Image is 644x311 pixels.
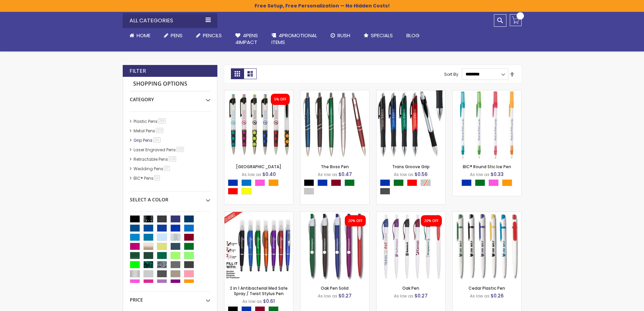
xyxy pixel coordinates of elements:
[377,212,445,281] img: Oak Pen
[301,90,369,159] img: The Boss Pen
[424,219,438,223] div: 20% OFF
[224,212,293,281] img: 2 in 1 Antibacterial Med Safe Spray / Twist Stylus Pen
[169,156,176,161] span: 228
[453,212,521,281] img: Cedar Plastic Pen
[123,28,157,43] a: Home
[242,172,261,177] span: As low as
[271,32,317,46] span: 4PROMOTIONAL ITEMS
[241,179,252,186] div: Blue Light
[123,13,217,28] div: All Categories
[153,137,161,142] span: 181
[229,28,265,50] a: 4Pens4impact
[132,156,179,162] a: Retractable Pens228
[130,292,210,303] div: Price
[157,28,189,43] a: Pens
[453,90,521,96] a: BIC® Round Stic Ice Pen
[488,179,499,186] div: Pink
[176,147,184,152] span: 100
[304,179,369,196] div: Select A Color
[470,172,490,177] span: As low as
[394,293,413,299] span: As low as
[228,179,238,186] div: Blue
[502,179,512,186] div: Orange
[402,285,419,291] a: Oak Pen
[453,90,521,159] img: BIC® Round Stic Ice Pen
[461,179,516,188] div: Select A Color
[469,285,505,291] a: Cedar Plastic Pen
[171,32,183,39] span: Pens
[301,212,369,217] a: Oak Pen Solid
[377,90,445,159] img: Trans Groove Grip
[164,166,170,171] span: 37
[318,172,337,177] span: As low as
[231,68,244,79] strong: Grid
[130,91,210,103] div: Category
[338,171,352,178] span: $0.47
[129,67,146,75] strong: Filter
[463,164,511,170] a: BIC® Round Stic Ice Pen
[337,32,350,39] span: Rush
[132,118,168,124] a: Plastic Pens285
[235,32,258,46] span: 4Pens 4impact
[338,292,352,299] span: $0.27
[130,192,210,203] div: Select A Color
[274,97,286,102] div: 5% OFF
[130,77,210,91] strong: Shopping Options
[318,293,337,299] span: As low as
[407,179,417,186] div: Red
[242,298,262,304] span: As low as
[262,171,276,178] span: $0.40
[377,90,445,96] a: Trans Groove Grip
[331,179,341,186] div: Burgundy
[324,28,357,43] a: Rush
[156,128,164,133] span: 204
[268,179,279,186] div: Orange
[380,179,445,196] div: Select A Color
[357,28,400,43] a: Specials
[414,171,428,178] span: $0.56
[380,188,390,195] div: Smoke
[132,175,162,181] a: BIC® Pens16
[470,293,490,299] span: As low as
[348,219,362,223] div: 20% OFF
[453,212,521,217] a: Cedar Plastic Pen
[392,164,430,170] a: Trans Groove Grip
[491,171,504,178] span: $0.33
[228,179,293,196] div: Select A Color
[491,292,504,299] span: $0.26
[132,166,172,172] a: Wedding Pens37
[132,128,166,134] a: Metal Pens204
[321,164,349,170] a: The Boss Pen
[154,175,160,180] span: 16
[236,164,281,170] a: [GEOGRAPHIC_DATA]
[461,179,472,186] div: Blue
[228,188,238,195] div: Red
[137,32,150,39] span: Home
[241,188,252,195] div: Yellow
[475,179,485,186] div: Green
[444,71,458,77] label: Sort By
[321,285,349,291] a: Oak Pen Solid
[406,32,420,39] span: Blog
[344,179,355,186] div: Green
[377,212,445,217] a: Oak Pen
[132,147,187,153] a: Laser Engraved Pens100
[301,90,369,96] a: The Boss Pen
[189,28,229,43] a: Pencils
[224,212,293,217] a: 2 in 1 Antibacterial Med Safe Spray / Twist Stylus Pen
[263,298,275,305] span: $0.61
[265,28,324,50] a: 4PROMOTIONALITEMS
[414,292,428,299] span: $0.27
[400,28,426,43] a: Blog
[394,172,413,177] span: As low as
[224,90,293,96] a: New Orleans Pen
[132,137,163,143] a: Grip Pens181
[317,179,328,186] div: Blue
[393,179,404,186] div: Green
[371,32,393,39] span: Specials
[255,179,265,186] div: Pink
[224,90,293,159] img: New Orleans Pen
[203,32,222,39] span: Pencils
[230,285,288,296] a: 2 in 1 Antibacterial Med Safe Spray / Twist Stylus Pen
[158,118,166,124] span: 285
